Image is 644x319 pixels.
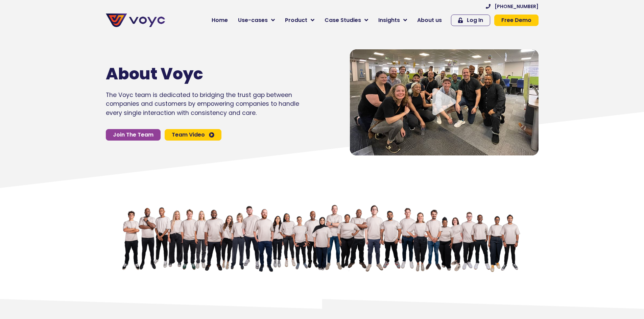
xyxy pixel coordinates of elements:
[319,14,373,27] a: Case Studies
[165,129,221,141] a: Team Video
[113,132,153,138] span: Join The Team
[494,15,539,26] a: Free Demo
[106,14,165,27] img: voyc-full-logo
[207,14,233,27] a: Home
[495,4,539,9] span: [PHONE_NUMBER]
[431,88,458,116] div: Video play button
[378,16,400,24] span: Insights
[106,64,279,84] h1: About Voyc
[233,14,280,27] a: Use-cases
[238,16,268,24] span: Use-cases
[373,14,412,27] a: Insights
[106,91,299,117] p: The Voyc team is dedicated to bridging the trust gap between companies and customers by empowerin...
[325,16,361,24] span: Case Studies
[486,4,539,9] a: [PHONE_NUMBER]
[467,18,483,23] span: Log In
[501,18,531,23] span: Free Demo
[417,16,442,24] span: About us
[106,129,161,141] a: Join The Team
[280,14,319,27] a: Product
[172,132,205,138] span: Team Video
[212,16,228,24] span: Home
[285,16,307,24] span: Product
[412,14,447,27] a: About us
[451,15,490,26] a: Log In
